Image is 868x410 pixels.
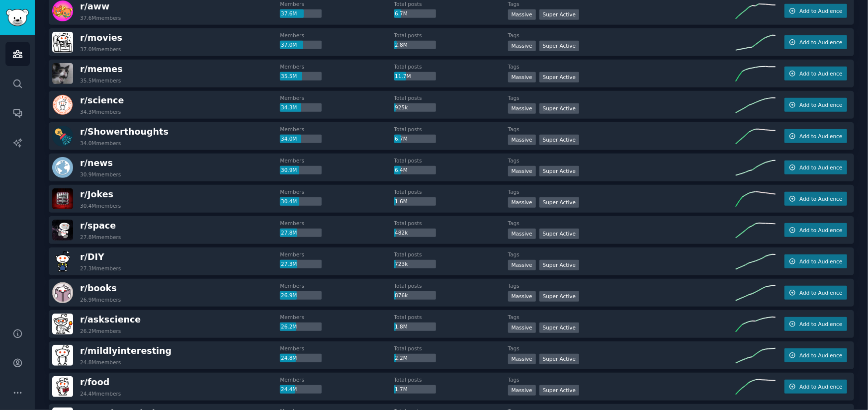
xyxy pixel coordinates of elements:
[508,41,536,51] div: Massive
[799,39,842,46] span: Add to Audience
[784,192,847,206] button: Add to Audience
[80,315,141,325] span: r/ askscience
[280,323,322,331] div: 26.2M
[394,72,436,81] div: 11.7M
[52,314,73,334] img: askscience
[80,140,121,147] div: 34.0M members
[52,0,73,21] img: aww
[280,314,394,321] dt: Members
[394,41,436,50] div: 2.8M
[508,354,536,364] div: Massive
[80,64,123,74] span: r/ memes
[784,348,847,362] button: Add to Audience
[280,345,394,352] dt: Members
[280,166,322,175] div: 30.9M
[52,188,73,209] img: Jokes
[280,251,394,258] dt: Members
[280,197,322,206] div: 30.4M
[80,77,121,84] div: 35.5M members
[799,101,842,108] span: Add to Audience
[508,251,736,258] dt: Tags
[80,346,172,356] span: r/ mildlyinteresting
[799,195,842,202] span: Add to Audience
[508,94,736,101] dt: Tags
[6,9,29,26] img: GummySearch logo
[280,354,322,363] div: 24.8M
[508,126,736,133] dt: Tags
[539,323,580,333] div: Super Active
[394,345,508,352] dt: Total posts
[394,103,436,112] div: 925k
[52,157,73,178] img: news
[784,223,847,237] button: Add to Audience
[280,32,394,39] dt: Members
[280,103,322,112] div: 34.3M
[799,383,842,390] span: Add to Audience
[80,171,121,178] div: 30.9M members
[508,32,736,39] dt: Tags
[280,220,394,227] dt: Members
[799,227,842,234] span: Add to Audience
[80,265,121,272] div: 27.3M members
[394,229,436,238] div: 482k
[394,126,508,133] dt: Total posts
[80,252,104,262] span: r/ DIY
[784,254,847,268] button: Add to Audience
[508,345,736,352] dt: Tags
[539,385,580,396] div: Super Active
[539,197,580,208] div: Super Active
[508,157,736,164] dt: Tags
[508,260,536,270] div: Massive
[80,189,113,199] span: r/ Jokes
[394,376,508,383] dt: Total posts
[799,258,842,265] span: Add to Audience
[394,63,508,70] dt: Total posts
[539,72,580,82] div: Super Active
[80,127,169,137] span: r/ Showerthoughts
[280,282,394,289] dt: Members
[508,166,536,176] div: Massive
[394,282,508,289] dt: Total posts
[508,314,736,321] dt: Tags
[799,70,842,77] span: Add to Audience
[394,251,508,258] dt: Total posts
[394,32,508,39] dt: Total posts
[784,129,847,143] button: Add to Audience
[394,314,508,321] dt: Total posts
[80,1,109,11] span: r/ aww
[52,345,73,366] img: mildlyinteresting
[784,98,847,112] button: Add to Audience
[539,103,580,114] div: Super Active
[539,135,580,145] div: Super Active
[280,0,394,7] dt: Members
[280,291,322,300] div: 26.9M
[539,229,580,239] div: Super Active
[508,9,536,20] div: Massive
[508,63,736,70] dt: Tags
[539,41,580,51] div: Super Active
[52,220,73,241] img: space
[280,376,394,383] dt: Members
[508,291,536,302] div: Massive
[280,41,322,50] div: 37.0M
[80,359,121,366] div: 24.8M members
[539,9,580,20] div: Super Active
[52,251,73,272] img: DIY
[52,32,73,53] img: movies
[394,291,436,300] div: 876k
[80,377,109,387] span: r/ food
[394,135,436,144] div: 6.7M
[508,282,736,289] dt: Tags
[394,197,436,206] div: 1.6M
[80,221,116,231] span: r/ space
[52,282,73,303] img: books
[80,14,121,21] div: 37.6M members
[784,380,847,394] button: Add to Audience
[508,0,736,7] dt: Tags
[784,286,847,300] button: Add to Audience
[799,289,842,296] span: Add to Audience
[508,323,536,333] div: Massive
[280,260,322,269] div: 27.3M
[52,94,73,115] img: science
[80,296,121,303] div: 26.9M members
